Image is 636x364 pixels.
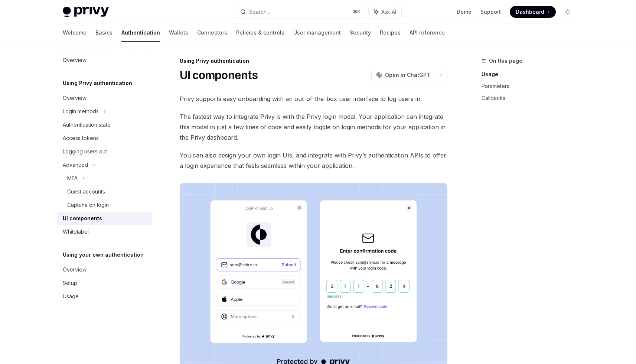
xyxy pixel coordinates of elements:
[57,53,152,67] a: Overview
[510,6,556,18] a: Dashboard
[369,5,401,19] button: Ask AI
[482,80,580,92] a: Parameters
[249,7,270,16] div: Search...
[121,24,160,42] a: Authentication
[457,8,472,16] a: Demo
[57,225,152,238] a: Whitelabel
[180,150,447,171] span: You can also design your own login UIs, and integrate with Privy’s authentication APIs to offer a...
[293,24,341,42] a: User management
[63,56,87,65] div: Overview
[63,292,79,301] div: Usage
[57,198,152,212] a: Captcha on login
[57,91,152,105] a: Overview
[57,118,152,131] a: Authentication state
[180,68,258,82] h1: UI components
[63,214,102,223] div: UI components
[63,227,89,236] div: Whitelabel
[63,24,87,42] a: Welcome
[67,187,105,196] div: Guest accounts
[57,212,152,225] a: UI components
[350,24,371,42] a: Security
[63,160,88,169] div: Advanced
[371,69,435,81] button: Open in ChatGPT
[63,250,144,259] h5: Using your own authentication
[63,107,99,116] div: Login methods
[67,201,109,209] div: Captcha on login
[482,68,580,80] a: Usage
[169,24,188,42] a: Wallets
[63,120,111,129] div: Authentication state
[380,24,401,42] a: Recipes
[236,24,284,42] a: Policies & controls
[516,8,544,16] span: Dashboard
[95,24,112,42] a: Basics
[353,9,361,15] span: ⌘ K
[381,8,396,16] span: Ask AI
[480,8,501,16] a: Support
[562,6,574,18] button: Toggle dark mode
[63,94,87,103] div: Overview
[63,7,109,17] img: light logo
[63,265,87,274] div: Overview
[180,57,447,65] div: Using Privy authentication
[180,94,447,104] span: Privy supports easy onboarding with an out-of-the-box user interface to log users in.
[385,71,430,79] span: Open in ChatGPT
[489,56,522,65] span: On this page
[482,92,580,104] a: Callbacks
[57,131,152,145] a: Access tokens
[67,174,78,183] div: MFA
[57,145,152,158] a: Logging users out
[57,276,152,290] a: Setup
[57,263,152,276] a: Overview
[57,185,152,198] a: Guest accounts
[63,147,107,156] div: Logging users out
[63,134,99,143] div: Access tokens
[63,79,132,88] h5: Using Privy authentication
[410,24,445,42] a: API reference
[197,24,227,42] a: Connectors
[57,290,152,303] a: Usage
[235,5,365,19] button: Search...⌘K
[180,111,447,143] span: The fastest way to integrate Privy is with the Privy login modal. Your application can integrate ...
[63,279,77,287] div: Setup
